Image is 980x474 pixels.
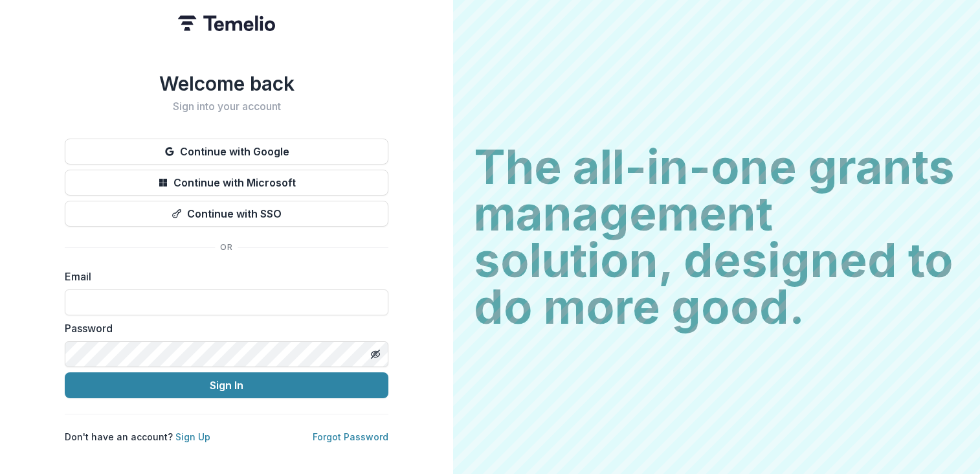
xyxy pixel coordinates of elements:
[65,321,381,336] label: Password
[65,372,388,398] button: Sign In
[65,201,388,227] button: Continue with SSO
[365,344,386,365] button: Toggle password visibility
[65,139,388,164] button: Continue with Google
[65,269,381,284] label: Email
[65,170,388,196] button: Continue with Microsoft
[313,431,388,442] a: Forgot Password
[65,72,388,95] h1: Welcome back
[65,430,210,444] p: Don't have an account?
[178,16,275,31] img: Temelio
[65,100,388,113] h2: Sign into your account
[175,431,210,442] a: Sign Up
